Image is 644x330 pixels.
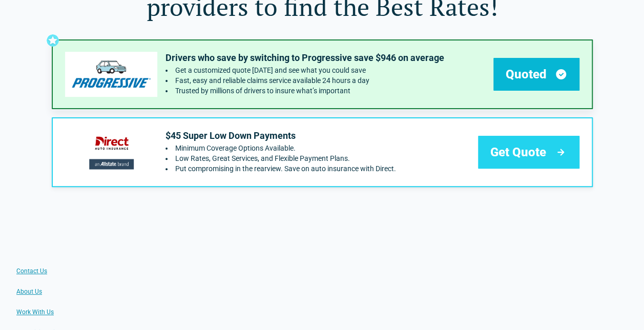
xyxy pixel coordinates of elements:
[165,130,396,142] p: $45 Super Low Down Payments
[16,267,47,275] a: Contact Us
[16,287,42,296] a: About Us
[165,164,396,173] li: Put compromising in the rearview. Save on auto insurance with Direct.
[16,308,54,316] a: Work With Us
[165,154,396,162] li: Low Rates, Great Services, and Flexible Payment Plans.
[65,130,157,175] img: directauto's logo
[52,117,593,187] a: directauto's logo$45 Super Low Down PaymentsMinimum Coverage Options Available.Low Rates, Great S...
[490,144,546,160] span: Get Quote
[165,144,396,152] li: Minimum Coverage Options Available.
